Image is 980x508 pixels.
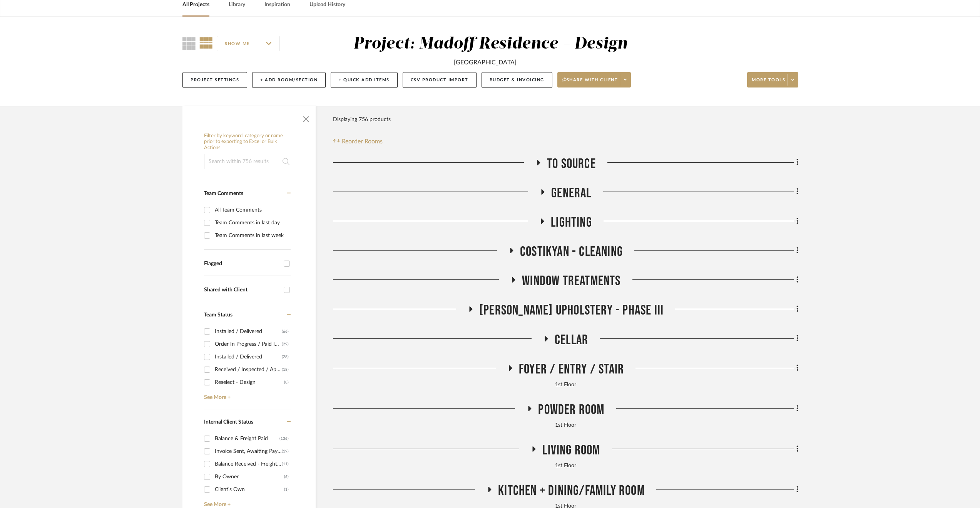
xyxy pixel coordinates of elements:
[538,402,604,418] span: Powder Room
[279,432,289,445] div: (136)
[204,191,243,196] span: Team Comments
[454,58,517,67] div: [GEOGRAPHIC_DATA]
[333,421,798,430] div: 1st Floor
[551,185,591,202] span: General
[498,483,645,499] span: Kitchen + Dining/Family Room
[204,287,280,293] div: Shared with Client
[284,471,289,483] div: (6)
[282,445,289,458] div: (19)
[204,419,253,425] span: Internal Client Status
[403,72,477,88] button: CSV Product Import
[520,244,623,260] span: Costikyan - Cleaning
[542,442,600,459] span: Living Room
[282,338,289,350] div: (29)
[333,381,798,389] div: 1st Floor
[298,110,314,125] button: Close
[333,112,391,127] div: Displaying 756 products
[551,214,592,231] span: Lighting
[182,72,247,88] button: Project Settings
[215,217,289,229] div: Team Comments in last day
[204,133,294,151] h6: Filter by keyword, category or name prior to exporting to Excel or Bulk Actions
[204,154,294,169] input: Search within 756 results
[252,72,326,88] button: + Add Room/Section
[519,361,624,378] span: Foyer / Entry / Stair
[282,351,289,363] div: (28)
[522,273,620,289] span: Window Treatments
[202,496,291,508] a: See More +
[747,72,798,87] button: More tools
[215,325,282,338] div: Installed / Delivered
[215,363,282,376] div: Received / Inspected / Approved
[342,137,383,146] span: Reorder Rooms
[215,338,282,350] div: Order In Progress / Paid In Full w/ Freight, No Balance due
[215,376,284,389] div: Reselect - Design
[282,458,289,470] div: (11)
[202,389,291,401] a: See More +
[479,302,664,319] span: [PERSON_NAME] Upholstery - Phase III
[215,229,289,242] div: Team Comments in last week
[215,483,284,496] div: Client's Own
[333,137,383,146] button: Reorder Rooms
[333,462,798,470] div: 1st Floor
[215,204,289,216] div: All Team Comments
[282,363,289,376] div: (18)
[215,351,282,363] div: Installed / Delivered
[562,77,618,89] span: Share with client
[482,72,552,88] button: Budget & Invoicing
[215,432,279,445] div: Balance & Freight Paid
[215,445,282,458] div: Invoice Sent, Awaiting Payment
[752,77,785,89] span: More tools
[284,376,289,389] div: (8)
[215,458,282,470] div: Balance Received - Freight Due
[331,72,398,88] button: + Quick Add Items
[284,483,289,496] div: (1)
[353,36,628,52] div: Project: Madoff Residence - Design
[547,156,596,172] span: To Source
[204,261,280,267] div: Flagged
[557,72,631,87] button: Share with client
[215,471,284,483] div: By Owner
[282,325,289,338] div: (66)
[204,312,232,318] span: Team Status
[555,332,588,348] span: Cellar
